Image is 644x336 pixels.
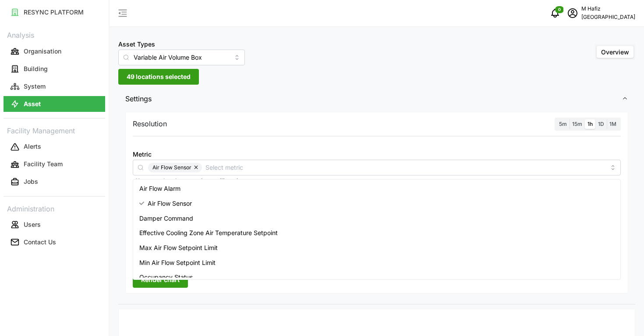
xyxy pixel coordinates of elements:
p: [GEOGRAPHIC_DATA] [581,13,635,21]
span: 0 [558,7,561,13]
p: Organisation [24,47,61,56]
span: 5m [559,121,567,127]
p: Resolution [133,118,167,129]
span: Damper Command [139,214,193,223]
p: Users [24,220,41,229]
a: Building [4,60,105,78]
span: Air Flow Alarm [139,184,180,193]
p: Contact Us [24,238,56,247]
a: RESYNC PLATFORM [4,4,105,21]
a: Facility Team [4,156,105,173]
label: Asset Types [118,39,155,49]
button: Render chart [133,272,188,288]
button: Jobs [4,174,105,190]
a: Users [4,216,105,233]
a: Contact Us [4,233,105,251]
p: Facility Management [4,124,105,136]
a: Organisation [4,43,105,60]
button: Users [4,217,105,232]
p: Administration [4,202,105,214]
p: Alerts [24,142,41,151]
button: Building [4,61,105,77]
p: Building [24,64,48,73]
a: Alerts [4,138,105,156]
p: Asset [24,100,41,108]
span: Render chart [141,272,180,287]
span: Settings [125,88,622,110]
span: Effective Cooling Zone Air Temperature Setpoint [139,228,278,238]
a: Jobs [4,173,105,191]
div: Settings [118,110,635,304]
span: 49 locations selected [127,69,191,84]
span: 1M [609,121,616,127]
span: Min Air Flow Setpoint Limit [139,258,216,268]
button: Asset [4,96,105,112]
span: 15m [572,121,582,127]
p: Jobs [24,177,38,186]
span: 1h [587,121,593,127]
span: Max Air Flow Setpoint Limit [139,243,218,253]
a: System [4,78,105,95]
button: Organisation [4,43,105,59]
button: Alerts [4,139,105,155]
button: Facility Team [4,157,105,172]
button: Settings [118,88,635,110]
button: schedule [564,4,581,22]
span: Air Flow Sensor [152,163,191,172]
a: Asset [4,95,105,113]
button: System [4,79,105,94]
span: Air Flow Sensor [148,199,192,208]
input: Select metric [205,162,605,172]
button: RESYNC PLATFORM [4,4,105,20]
p: System [24,82,46,91]
button: Contact Us [4,234,105,250]
span: 1D [598,121,604,127]
p: M Hafiz [581,5,635,13]
button: notifications [546,4,564,22]
p: Facility Team [24,160,63,168]
p: RESYNC PLATFORM [24,8,84,17]
span: Occupancy Status [139,272,193,282]
button: 49 locations selected [118,69,199,85]
span: Overview [601,48,629,56]
p: Analysis [4,28,105,41]
p: *You can only select a maximum of 5 metrics [133,177,621,185]
label: Metric [133,150,152,159]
